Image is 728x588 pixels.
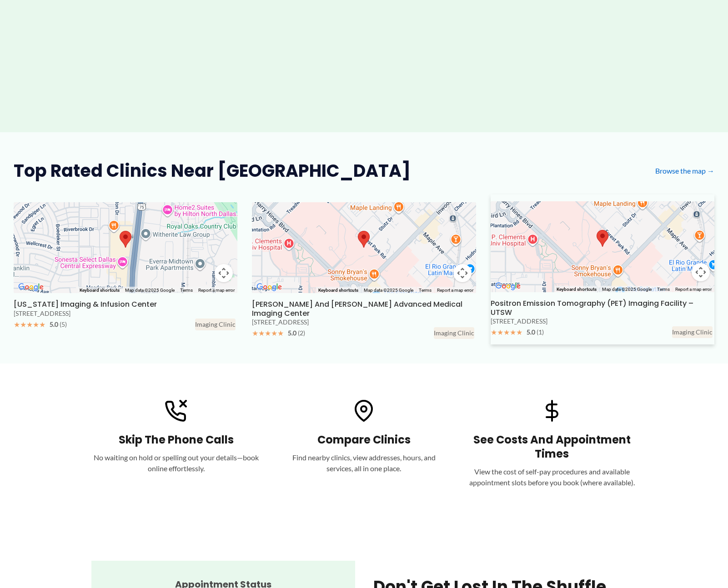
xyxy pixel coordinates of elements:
span: Map data ©2025 Google [602,287,652,292]
span: 5.0 [50,320,58,328]
h2: Top Rated Clinics Near [GEOGRAPHIC_DATA] [14,159,411,182]
span: Map data ©2025 Google [364,288,413,293]
span: ★ [39,318,45,331]
span: (2) [298,329,305,337]
button: Keyboard shortcuts [557,286,597,293]
img: Cost icon [541,400,563,422]
span: Map data ©2025 Google [125,288,175,293]
span: ★ [33,318,39,331]
h3: See Costs and Appointment Times [467,433,637,461]
div: Imaging Clinic [672,326,713,338]
div: Imaging Clinic [195,319,236,330]
button: Keyboard shortcuts [318,287,358,294]
span: (5) [60,320,67,328]
div: [STREET_ADDRESS] [14,309,237,318]
span: ★ [26,318,33,331]
span: ★ [503,325,510,339]
img: Google [16,281,46,293]
span: ★ [271,326,277,340]
a: MapPositron Emission Tomography (PET) Imaging Facility &#8211; UTSW Positron Emission Tomography ... [491,194,714,344]
a: Report a map error [675,287,712,292]
p: No waiting on hold or spelling out your details—book online effortlessly. [91,452,261,474]
span: ★ [516,325,522,339]
h3: [PERSON_NAME] and [PERSON_NAME] Advanced Medical Imaging Center [252,300,476,317]
p: Find nearby clinics, view addresses, hours, and services, all in one place. [279,452,449,474]
span: ★ [258,326,265,340]
div: [STREET_ADDRESS] [252,318,476,327]
span: ★ [497,325,503,339]
a: Open this area in Google Maps (opens a new window) [254,281,284,293]
a: MapTexas Imaging &#038; Infusion Center [US_STATE] Imaging & Infusion Center [STREET_ADDRESS] ★★★... [14,195,237,345]
span: ★ [265,326,271,340]
a: Report a map error [198,288,235,293]
h3: Skip the Phone Calls [91,433,261,447]
img: Location icon [353,400,375,422]
a: Open this area in Google Maps (opens a new window) [493,280,523,292]
a: Terms [419,288,432,293]
div: [STREET_ADDRESS] [491,317,714,326]
img: Google [493,280,523,292]
span: 5.0 [527,328,535,336]
span: ★ [491,325,497,339]
img: Phone icon [165,400,187,422]
h3: Positron Emission Tomography (PET) Imaging Facility – UTSW [491,299,714,316]
button: Map camera controls [453,264,472,282]
a: Terms [657,287,670,292]
div: Imaging Clinic [434,327,474,339]
span: ★ [20,318,26,331]
div: Bill and Rita Clements Advanced Medical Imaging Center [358,231,370,248]
h3: [US_STATE] Imaging & Infusion Center [14,300,157,309]
span: 5.0 [288,329,296,337]
button: Map camera controls [692,263,710,281]
div: Texas Imaging &#038; Infusion Center [120,231,131,248]
button: Map camera controls [215,264,233,282]
span: ★ [14,318,20,331]
a: Report a map error [437,288,473,293]
button: Keyboard shortcuts [80,287,120,294]
a: Browse the map → [655,164,714,178]
a: MapBill and Rita Clements Advanced Medical Imaging Center [PERSON_NAME] and [PERSON_NAME] Advance... [252,195,476,345]
a: Open this area in Google Maps (opens a new window) [16,281,46,293]
span: ★ [252,326,258,340]
div: Positron Emission Tomography (PET) Imaging Facility &#8211; UTSW [597,230,608,247]
a: Terms [180,288,193,293]
span: ★ [277,326,284,340]
img: Google [254,281,284,293]
p: View the cost of self-pay procedures and available appointment slots before you book (where avail... [467,466,637,488]
span: (1) [537,328,544,336]
span: ★ [510,325,516,339]
h3: Compare Clinics [279,433,449,447]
